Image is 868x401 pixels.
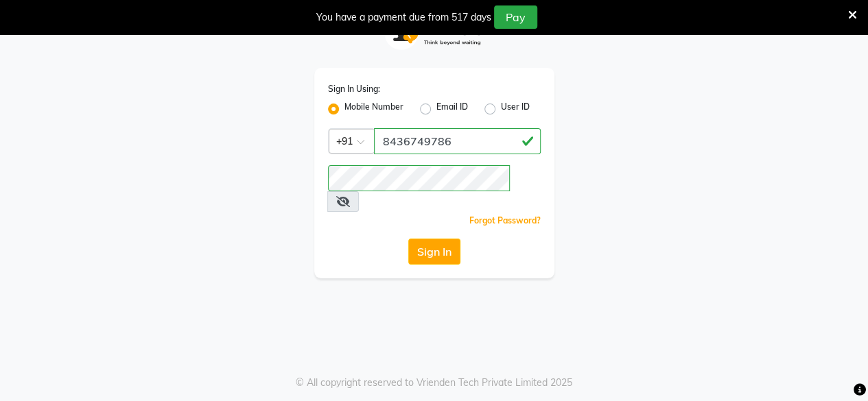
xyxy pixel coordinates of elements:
input: Username [374,128,541,154]
label: Mobile Number [344,101,403,117]
button: Pay [494,5,537,29]
button: Sign In [408,239,460,265]
label: User ID [501,101,530,117]
label: Sign In Using: [328,83,380,95]
input: Username [328,165,511,191]
a: Forgot Password? [469,215,541,226]
div: You have a payment due from 517 days [316,10,491,25]
label: Email ID [436,101,468,117]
